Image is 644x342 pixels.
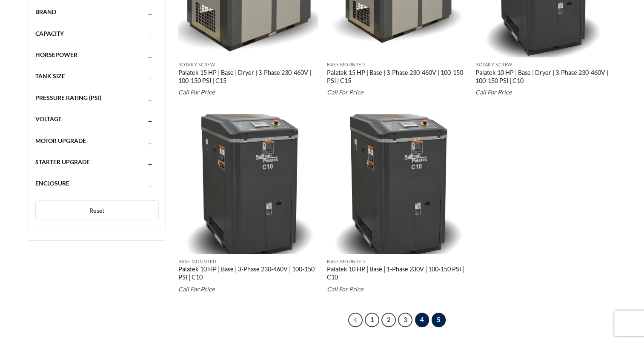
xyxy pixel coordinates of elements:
a: 2 [381,313,396,327]
a: Palatek 15 HP | Base | 3-Phase 230-460V | 100-150 PSI | C15 [327,69,467,86]
em: Call For Price [327,88,364,96]
img: Palatek 10 HP | Base | 3-Phase 230-460V | 100-150 PSI | C10 [178,114,319,254]
p: Base Mounted [327,259,467,265]
a: 1 [365,313,379,327]
span: Capacity [35,30,64,37]
nav: Product Pagination [178,313,616,327]
p: Rotary Screw [475,62,616,68]
span: Reset [89,207,105,214]
img: Palatek 10 HP | Base | 1-Phase 230V | 100-150 PSI | C10 [327,114,467,254]
span: Enclosure [35,180,69,187]
span: 5 [432,313,446,327]
a: Palatek 10 HP | Base | 1-Phase 230V | 100-150 PSI | C10 [327,265,467,282]
p: Base Mounted [178,259,319,265]
em: Call For Price [327,285,364,293]
em: Call For Price [475,88,512,96]
span: Motor Upgrade [35,137,86,144]
a: Palatek 10 HP | Base | 3-Phase 230-460V | 100-150 PSI | C10 [178,265,319,282]
a: Palatek 15 HP | Base | Dryer | 3-Phase 230-460V | 100-150 PSI | C15 [178,69,319,86]
a: Palatek 10 HP | Base | Dryer | 3-Phase 230-460V | 100-150 PSI | C10 [475,69,616,86]
em: Call For Price [178,88,215,96]
a: 3 [398,313,412,327]
button: Reset [35,200,159,221]
span: Horsepower [35,51,77,58]
span: Pressure Rating (PSI) [35,94,101,101]
em: Call For Price [178,285,215,293]
span: Voltage [35,115,62,123]
span: Brand [35,8,56,15]
span: Tank Size [35,72,65,80]
p: Base Mounted [327,62,467,68]
a: 4 [415,313,429,327]
a: Previous [348,313,363,327]
span: Starter Upgrade [35,158,90,165]
p: Rotary Screw [178,62,319,68]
